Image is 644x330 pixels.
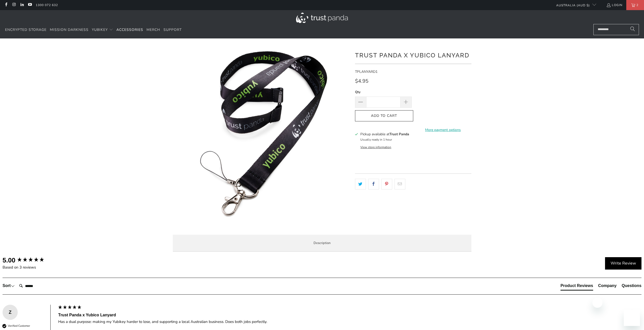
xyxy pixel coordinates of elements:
[92,24,113,36] summary: YubiKey
[415,127,471,133] a: More payment options
[624,310,640,326] iframe: Button to launch messaging window
[355,110,413,122] button: Add to Cart
[360,131,409,137] h3: Pickup available at
[360,138,392,142] small: Usually ready in 1 hour
[5,24,182,36] nav: Translation missing: en.navigation.header.main_nav
[381,179,392,189] a: Share this on Pinterest
[28,3,32,7] a: Trust Panda Australia on YouTube
[17,257,45,263] div: 5.00 star rating
[355,78,368,84] span: $4.95
[50,27,89,32] span: Mission Darkness
[389,132,409,137] b: Trust Panda
[626,24,639,35] button: Search
[147,27,160,32] span: Merch
[3,283,15,289] div: Sort
[8,324,30,328] div: Verified Customer
[5,24,47,36] a: Encrypted Storage
[560,283,641,293] div: Reviews Tabs
[3,256,56,265] div: Overall product rating out of 5: 5.00
[355,50,471,60] h1: Trust Panda x Yubico Lanyard
[163,24,182,36] a: Support
[355,69,378,74] span: TPLANYARD1
[3,309,18,316] div: Z
[606,2,622,8] a: Login
[58,305,82,311] div: 5 star rating
[92,27,108,32] span: YubiKey
[622,283,641,289] div: Questions
[36,2,58,8] a: 1300 072 632
[296,13,348,23] img: Trust Panda Australia
[3,265,56,270] div: Based on 3 reviews
[116,27,143,32] span: Accessories
[12,3,16,7] a: Trust Panda Australia on Instagram
[20,3,24,7] a: Trust Panda Australia on LinkedIn
[50,24,89,36] a: Mission Darkness
[163,27,182,32] span: Support
[593,24,639,35] input: Search...
[360,114,408,118] span: Add to Cart
[147,24,160,36] a: Merch
[17,281,58,291] input: Search
[58,312,641,318] div: Trust Panda x Yubico Lanyard
[360,145,391,149] button: View store information
[394,179,405,189] a: Email this to a friend
[368,179,379,189] a: Share this on Facebook
[598,283,617,289] div: Company
[355,179,366,189] a: Share this on Twitter
[173,235,471,252] label: Description
[116,24,143,36] a: Accessories
[5,27,47,32] span: Encrypted Storage
[4,3,8,7] a: Trust Panda Australia on Facebook
[58,319,641,324] div: Has a dual purpose: making my Yubikey harder to lose, and supporting a local Australian business....
[173,46,350,223] a: Trust Panda Yubico Lanyard - Trust Panda
[560,283,593,289] div: Product Reviews
[3,256,15,265] div: 5.00
[355,89,412,95] label: Qty
[605,257,641,270] div: Write Review
[355,198,471,215] iframe: Reviews Widget
[592,298,603,308] iframe: Close message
